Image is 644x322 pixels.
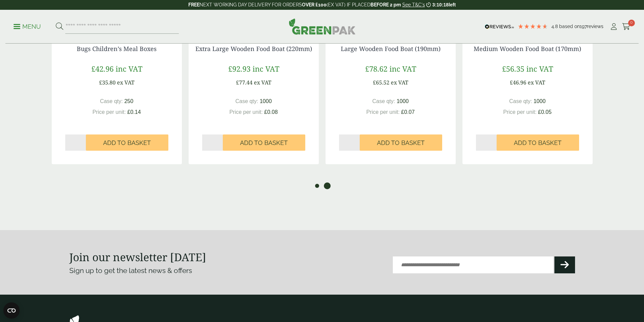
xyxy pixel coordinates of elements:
[240,139,288,147] span: Add to Basket
[610,23,618,30] i: My Account
[69,250,206,264] strong: Join our newsletter [DATE]
[195,45,312,53] a: Extra Large Wooden Food Boat (220mm)
[236,79,253,86] bdi: 77.44
[397,98,409,104] span: 1000
[264,109,278,115] bdi: 0.08
[510,79,513,86] span: £
[389,64,416,74] span: inc VAT
[100,98,123,104] span: Case qty:
[485,24,514,29] img: REVIEWS.io
[538,109,541,115] span: £
[3,302,20,319] button: Open CMP widget
[264,109,267,115] span: £
[514,139,562,147] span: Add to Basket
[526,64,553,74] span: inc VAT
[229,109,263,115] span: Price per unit:
[324,182,331,189] button: 2 of 2
[538,109,552,115] bdi: 0.05
[510,79,526,86] bdi: 46.96
[360,134,442,151] button: Add to Basket
[502,64,506,74] span: £
[14,23,41,31] p: Menu
[228,64,232,74] span: £
[373,79,389,86] bdi: 65.52
[402,2,425,7] a: See T&C's
[127,109,130,115] span: £
[401,109,404,115] span: £
[254,79,271,86] span: ex VAT
[366,109,400,115] span: Price per unit:
[622,22,630,32] a: 0
[372,98,395,104] span: Case qty:
[235,98,258,104] span: Case qty:
[117,79,135,86] span: ex VAT
[91,64,95,74] span: £
[377,139,425,147] span: Add to Basket
[371,2,401,7] strong: BEFORE 2 pm
[518,23,548,29] div: 4.79 Stars
[587,24,603,29] span: reviews
[124,98,134,104] span: 250
[533,98,546,104] span: 1000
[92,109,126,115] span: Price per unit:
[391,79,408,86] span: ex VAT
[99,79,116,86] bdi: 35.80
[365,64,387,74] bdi: 78.62
[260,98,272,104] span: 1000
[497,134,579,151] button: Add to Basket
[188,2,199,7] strong: FREE
[69,265,297,276] p: Sign up to get the latest news & offers
[86,134,168,151] button: Add to Basket
[559,24,580,29] span: Based on
[432,2,449,7] span: 3:10:18
[314,182,320,189] button: 1 of 2
[449,2,456,7] span: left
[302,2,327,7] strong: OVER £100
[14,23,41,29] a: Menu
[127,109,141,115] bdi: 0.14
[91,64,114,74] bdi: 42.96
[622,23,630,30] i: Cart
[236,79,239,86] span: £
[99,79,102,86] span: £
[116,64,142,74] span: inc VAT
[401,109,415,115] bdi: 0.07
[228,64,251,74] bdi: 92.93
[365,64,369,74] span: £
[223,134,305,151] button: Add to Basket
[502,64,524,74] bdi: 56.35
[373,79,376,86] span: £
[528,79,545,86] span: ex VAT
[628,20,635,26] span: 0
[551,24,559,29] span: 4.8
[253,64,279,74] span: inc VAT
[289,18,356,34] img: GreenPak Supplies
[509,98,532,104] span: Case qty:
[341,45,440,53] a: Large Wooden Food Boat (190mm)
[474,45,581,53] a: Medium Wooden Food Boat (170mm)
[580,24,587,29] span: 197
[77,45,157,53] a: Bugs Children’s Meal Boxes
[103,139,151,147] span: Add to Basket
[503,109,536,115] span: Price per unit:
